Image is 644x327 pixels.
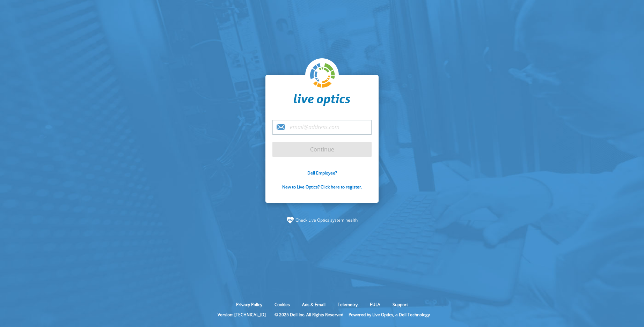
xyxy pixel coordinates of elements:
li: Powered by Live Optics, a Dell Technology [349,312,430,318]
a: New to Live Optics? Click here to register. [282,184,362,190]
a: Dell Employee? [307,170,337,176]
a: Cookies [269,302,295,307]
li: Version: [TECHNICAL_ID] [214,312,269,318]
img: liveoptics-word.svg [294,94,350,106]
a: EULA [365,302,386,307]
img: status-check-icon.svg [287,217,294,224]
input: email@address.com [272,120,372,135]
a: Telemetry [332,302,363,307]
a: Ads & Email [297,302,331,307]
img: liveoptics-logo.svg [310,63,335,88]
a: Privacy Policy [231,302,268,307]
li: © 2025 Dell Inc. All Rights Reserved [271,312,347,318]
a: Check Live Optics system health [295,217,358,224]
a: Support [387,302,413,307]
